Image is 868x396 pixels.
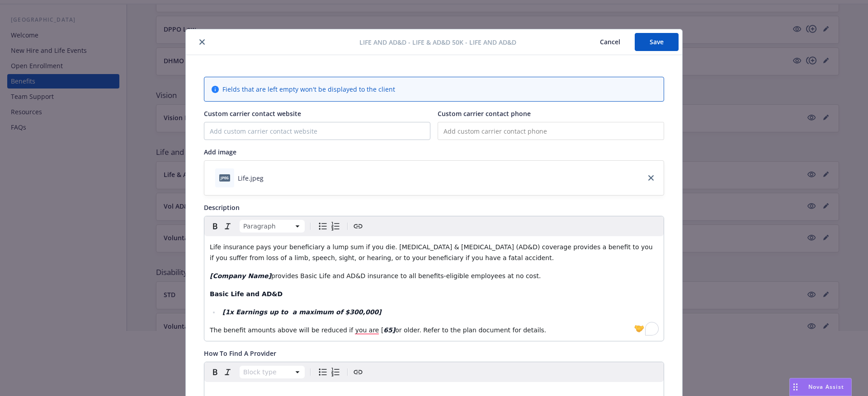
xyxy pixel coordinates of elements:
span: Life insurance pays your beneficiary a lump sum if you die. [MEDICAL_DATA] & [MEDICAL_DATA] (AD&D... [210,243,655,261]
div: To enrich screen reader interactions, please activate Accessibility in Grammarly extension settings [204,236,664,341]
button: Cancel [585,33,635,51]
button: Create link [352,220,364,233]
strong: [1x Earnings up to a maximum of $300,000] [222,308,382,316]
div: Life.jpeg [238,173,264,183]
span: The benefit amounts above will be reduced if you are [ [210,326,383,334]
div: toggle group [316,220,342,233]
button: download file [267,173,274,183]
strong: Basic Life and AD&D [210,290,283,298]
input: Add custom carrier contact website [204,122,430,140]
span: jpeg [219,174,230,181]
span: Life and AD&D - Life & AD&D 50k - Life and AD&D [359,37,516,47]
span: Add image [204,148,236,156]
button: Block type [240,220,305,233]
span: Custom carrier contact phone [438,109,531,118]
span: Description [204,203,240,212]
button: Bulleted list [316,220,329,233]
span: provides Basic Life and AD&D insurance to all benefits-eligible employees at no cost. [271,272,541,280]
button: Save [635,33,679,51]
button: close [197,37,208,47]
button: Italic [222,220,234,233]
button: Bold [209,220,222,233]
input: Add custom carrier contact phone [438,122,664,140]
strong: [Company Name] [210,272,271,280]
button: Numbered list [329,220,342,233]
strong: 65] [383,326,395,334]
span: Custom carrier contact website [204,109,301,118]
a: close [646,172,656,183]
span: or older. Refer to the plan document for details. [395,326,546,334]
span: Fields that are left empty won't be displayed to the client [222,84,395,94]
